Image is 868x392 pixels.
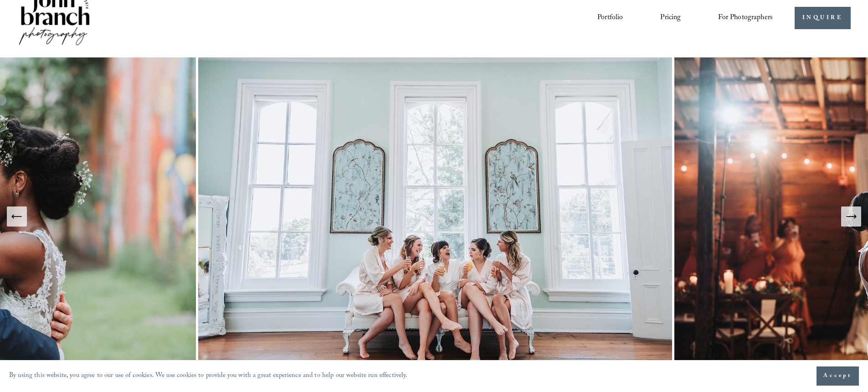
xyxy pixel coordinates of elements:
[718,11,773,25] span: For Photographers
[7,206,27,227] button: Previous Slide
[660,10,681,26] a: Pricing
[841,206,861,227] button: Next Slide
[198,57,674,375] img: The Merrimon-Wynne House Wedding Photography
[823,371,852,381] span: Accept
[718,10,773,26] a: folder dropdown
[9,370,408,383] p: By using this website, you agree to our use of cookies. We use cookies to provide you with a grea...
[597,10,623,26] a: Portfolio
[795,7,851,29] a: INQUIRE
[817,366,859,386] button: Accept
